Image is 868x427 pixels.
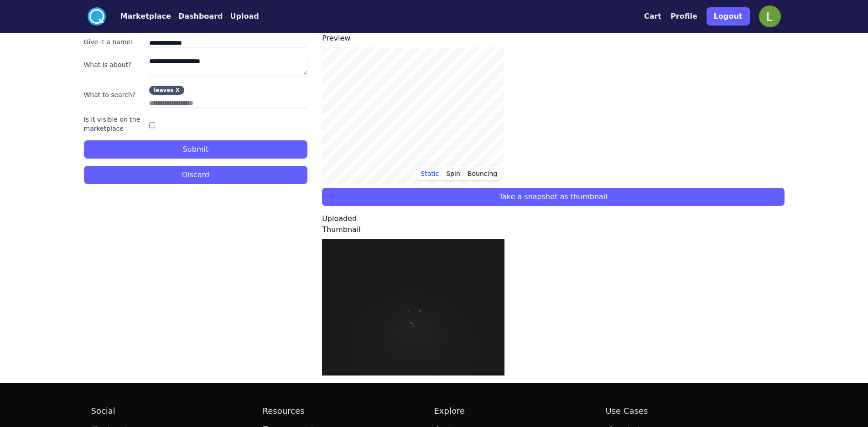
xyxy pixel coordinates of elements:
[84,90,146,99] label: What to search?
[322,239,504,376] img: 9k=
[263,405,434,417] h2: Resources
[417,167,442,180] button: Static
[120,11,171,22] button: Marketplace
[707,7,750,26] button: Logout
[322,224,784,235] h4: Thumbnail
[84,37,146,46] label: Give it a name!
[707,4,750,29] a: Logout
[171,11,223,22] a: Dashboard
[322,213,784,224] p: Uploaded
[759,5,781,27] img: profile
[176,87,180,93] div: X
[322,33,784,44] h3: Preview
[223,11,259,22] a: Upload
[670,11,697,22] button: Profile
[84,166,308,184] button: Discard
[434,405,606,417] h2: Explore
[154,87,173,93] div: leaves
[84,115,146,133] label: Is it visible on the marketplace
[606,405,777,417] h2: Use Cases
[178,11,223,22] button: Dashboard
[464,167,501,180] button: Bouncing
[91,405,263,417] h2: Social
[644,11,661,22] button: Cart
[84,140,308,159] button: Submit
[84,60,146,69] label: What is about?
[230,11,259,22] button: Upload
[322,188,784,206] button: Take a snapshot as thumbnail
[106,11,171,22] a: Marketplace
[442,167,464,180] button: Spin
